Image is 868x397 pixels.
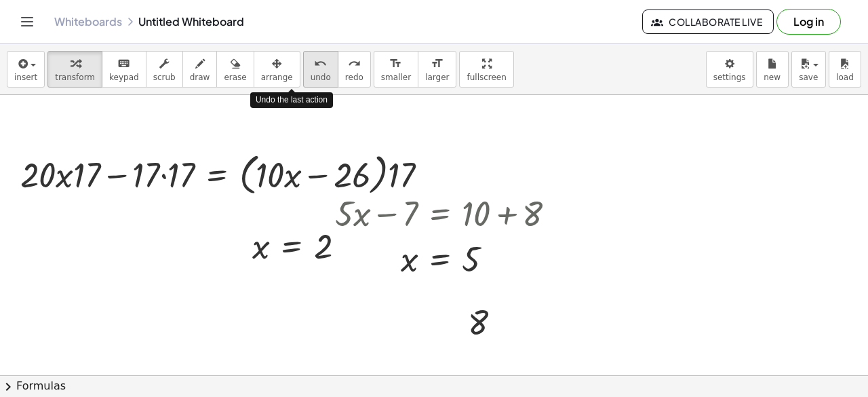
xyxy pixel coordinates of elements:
button: fullscreen [459,51,513,88]
button: settings [706,51,753,88]
span: erase [224,73,246,82]
button: save [791,51,826,88]
button: redoredo [338,51,371,88]
button: format_sizelarger [418,51,456,88]
i: format_size [389,56,402,72]
button: Toggle navigation [16,11,38,33]
span: fullscreen [467,73,506,82]
span: save [799,73,818,82]
span: insert [14,73,37,82]
span: smaller [381,73,411,82]
i: undo [314,56,327,72]
button: arrange [254,51,300,88]
span: larger [425,73,449,82]
span: draw [190,73,210,82]
span: transform [55,73,95,82]
i: redo [348,56,361,72]
button: draw [182,51,218,88]
span: undo [311,73,331,82]
button: erase [216,51,254,88]
span: redo [345,73,363,82]
span: new [764,73,781,82]
div: Undo the last action [250,92,333,108]
i: keyboard [117,56,130,72]
button: transform [47,51,102,88]
button: keyboardkeypad [102,51,146,88]
button: scrub [146,51,183,88]
span: scrub [153,73,176,82]
span: arrange [261,73,293,82]
button: insert [7,51,45,88]
button: Log in [776,9,841,35]
span: settings [713,73,746,82]
span: Collaborate Live [654,16,762,28]
a: Whiteboards [54,15,122,29]
span: keypad [109,73,139,82]
i: format_size [431,56,443,72]
button: Collaborate Live [642,10,774,34]
span: load [836,73,854,82]
button: load [829,51,861,88]
button: format_sizesmaller [374,51,418,88]
button: undoundo [303,51,338,88]
button: new [756,51,789,88]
